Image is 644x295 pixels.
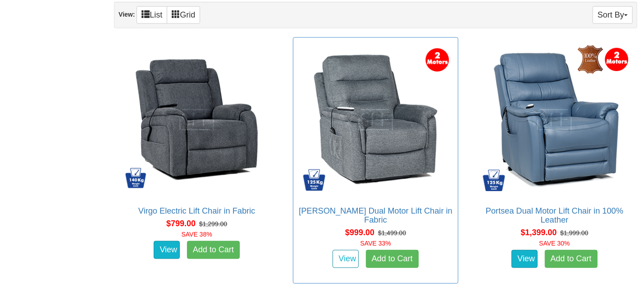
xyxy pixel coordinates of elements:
[138,206,255,215] a: Virgo Electric Lift Chair in Fabric
[299,206,452,224] a: [PERSON_NAME] Dual Motor Lift Chair in Fabric
[366,250,419,268] a: Add to Cart
[486,206,623,224] a: Portsea Dual Motor Lift Chair in 100% Leather
[154,241,180,259] a: View
[512,250,538,268] a: View
[333,250,359,268] a: View
[477,42,632,197] img: Portsea Dual Motor Lift Chair in 100% Leather
[360,240,391,247] font: SAVE 33%
[199,220,227,228] del: $1,299.00
[545,250,598,268] a: Add to Cart
[378,229,406,237] del: $1,499.00
[182,231,212,238] font: SAVE 38%
[345,228,375,237] span: $999.00
[298,42,453,197] img: Bristow Dual Motor Lift Chair in Fabric
[187,241,240,259] a: Add to Cart
[167,6,200,24] a: Grid
[137,6,167,24] a: List
[119,42,274,197] img: Virgo Electric Lift Chair in Fabric
[560,229,588,237] del: $1,999.00
[593,6,633,24] button: Sort By
[119,11,135,18] strong: View:
[521,228,557,237] span: $1,399.00
[539,240,570,247] font: SAVE 30%
[166,219,196,228] span: $799.00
